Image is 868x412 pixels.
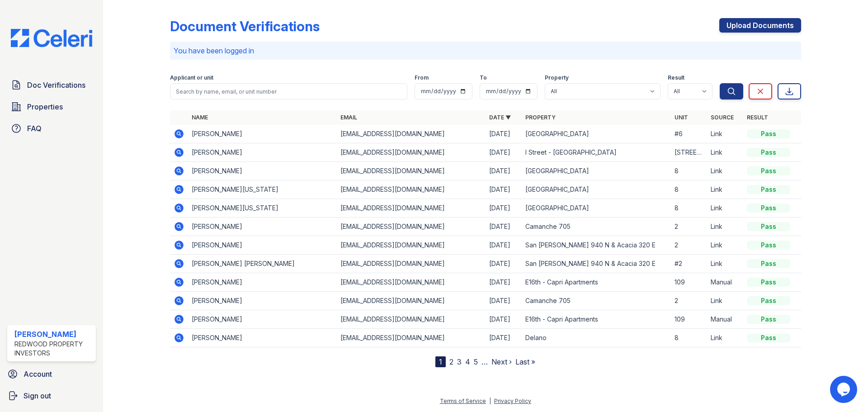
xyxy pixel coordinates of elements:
td: Camanche 705 [522,218,670,236]
div: Document Verifications [170,18,320,34]
div: Pass [747,278,790,287]
a: Terms of Service [440,398,486,404]
div: Pass [747,129,790,138]
td: [DATE] [486,273,522,292]
td: Link [707,162,743,180]
a: 5 [474,357,478,366]
div: Pass [747,333,790,342]
td: 8 [671,180,707,199]
td: Link [707,329,743,347]
td: 2 [671,218,707,236]
td: Link [707,255,743,273]
span: FAQ [27,123,42,134]
td: [EMAIL_ADDRESS][DOMAIN_NAME] [337,162,486,180]
a: Result [747,114,768,121]
td: #2 [671,255,707,273]
div: Pass [747,296,790,305]
td: [PERSON_NAME] [188,143,337,162]
label: From [415,74,429,81]
a: Unit [675,114,688,121]
td: [DATE] [486,255,522,273]
td: [GEOGRAPHIC_DATA] [522,125,670,143]
div: | [489,398,491,404]
td: [DATE] [486,329,522,347]
td: Manual [707,310,743,329]
span: Account [24,369,52,379]
td: [PERSON_NAME] [188,236,337,255]
span: Properties [27,101,63,112]
label: Applicant or unit [170,74,213,81]
a: Upload Documents [719,18,801,33]
td: San [PERSON_NAME] 940 N & Acacia 320 E [522,236,670,255]
a: Account [4,365,99,383]
td: [DATE] [486,125,522,143]
iframe: chat widget [830,376,859,403]
td: [PERSON_NAME] [188,329,337,347]
td: I Street - [GEOGRAPHIC_DATA] [522,143,670,162]
td: [EMAIL_ADDRESS][DOMAIN_NAME] [337,236,486,255]
td: Link [707,292,743,310]
div: Pass [747,166,790,175]
a: Privacy Policy [494,398,531,404]
span: Sign out [24,390,51,401]
td: [GEOGRAPHIC_DATA] [522,199,670,218]
td: [PERSON_NAME] [PERSON_NAME] [188,255,337,273]
td: 2 [671,292,707,310]
td: 2 [671,236,707,255]
td: E16th - Capri Apartments [522,310,670,329]
a: FAQ [7,119,96,137]
a: Next › [491,357,512,366]
td: 109 [671,273,707,292]
label: To [480,74,487,81]
p: You have been logged in [174,45,797,56]
td: [DATE] [486,236,522,255]
td: [EMAIL_ADDRESS][DOMAIN_NAME] [337,143,486,162]
div: 1 [435,356,446,367]
a: Sign out [4,387,99,405]
td: [EMAIL_ADDRESS][DOMAIN_NAME] [337,310,486,329]
td: 109 [671,310,707,329]
a: 2 [449,357,453,366]
input: Search by name, email, or unit number [170,83,407,99]
div: Pass [747,222,790,231]
span: Doc Verifications [27,80,85,90]
td: [DATE] [486,218,522,236]
span: … [481,356,488,367]
td: [DATE] [486,162,522,180]
td: Delano [522,329,670,347]
td: Link [707,143,743,162]
td: [DATE] [486,292,522,310]
td: [EMAIL_ADDRESS][DOMAIN_NAME] [337,273,486,292]
td: [DATE] [486,143,522,162]
td: Camanche 705 [522,292,670,310]
td: [EMAIL_ADDRESS][DOMAIN_NAME] [337,180,486,199]
a: Source [711,114,734,121]
div: Redwood Property Investors [14,340,92,358]
td: E16th - Capri Apartments [522,273,670,292]
a: Email [340,114,357,121]
a: Property [525,114,556,121]
td: [PERSON_NAME] [188,292,337,310]
td: 8 [671,199,707,218]
td: #6 [671,125,707,143]
td: [PERSON_NAME] [188,310,337,329]
td: [EMAIL_ADDRESS][DOMAIN_NAME] [337,125,486,143]
div: Pass [747,315,790,324]
td: [PERSON_NAME] [188,218,337,236]
a: Doc Verifications [7,76,96,94]
td: [DATE] [486,180,522,199]
div: Pass [747,204,790,213]
td: [DATE] [486,199,522,218]
td: [EMAIL_ADDRESS][DOMAIN_NAME] [337,292,486,310]
div: Pass [747,148,790,157]
td: [PERSON_NAME] [188,162,337,180]
td: [PERSON_NAME][US_STATE] [188,199,337,218]
td: [PERSON_NAME] [188,125,337,143]
td: Link [707,236,743,255]
div: Pass [747,241,790,250]
td: [STREET_ADDRESS] [671,143,707,162]
td: [GEOGRAPHIC_DATA] [522,180,670,199]
a: 3 [457,357,462,366]
a: Properties [7,98,96,116]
